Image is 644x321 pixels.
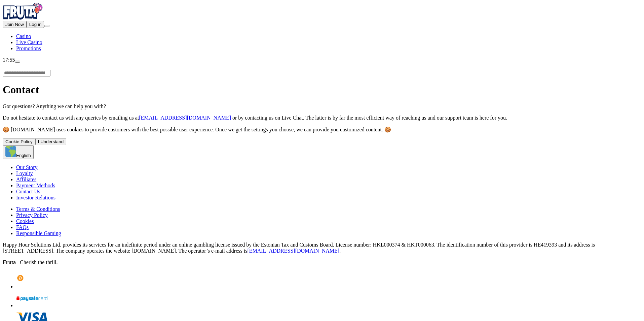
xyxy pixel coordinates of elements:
p: Got questions? Anything we can help you with? [3,103,641,109]
img: English flag [5,146,16,157]
button: Cookie Policy [3,138,35,145]
span: Join Now [5,22,24,27]
a: Privacy Policy [16,212,48,218]
button: menu [44,25,49,27]
button: Englishchevron-down icon [3,145,34,159]
a: Live Casino [16,39,42,45]
a: FAQs [16,224,29,230]
span: 17:55 [3,57,15,63]
a: [EMAIL_ADDRESS][DOMAIN_NAME] [247,248,339,254]
span: English [16,153,31,158]
button: Log in [27,21,44,28]
a: Investor Relations [16,195,55,200]
strong: Fruta [3,259,16,265]
button: live-chat [15,61,20,63]
input: Search [3,70,50,76]
a: Responsible Gaming [16,230,61,236]
a: Cookies [16,218,34,224]
a: Casino [16,33,31,39]
p: Happy Hour Solutions Ltd. provides its services for an indefinite period under an online gambling... [3,242,641,254]
a: Affiliates [16,176,36,182]
img: Fruta [3,3,43,20]
span: Log in [29,22,41,27]
img: Bitcoin [16,271,48,288]
nav: Primary [3,3,641,52]
button: Join Now [3,21,27,28]
a: Fruta [3,15,43,21]
a: Payment Methods [16,183,55,188]
span: I Understand [38,139,64,144]
h1: Contact [3,84,641,96]
p: 🍪 [DOMAIN_NAME] uses cookies to provide customers with the best possible user experience. Once we... [3,126,641,133]
a: Our Story [16,164,38,170]
a: Terms & Conditions [16,206,60,212]
a: Contact Us [16,189,40,194]
p: – Cherish the thrill. [3,259,641,265]
a: Loyalty [16,170,33,176]
img: PaysafeCard [16,290,48,307]
span: Cookie Policy [5,139,33,144]
a: Promotions [16,45,41,51]
nav: Main menu [3,33,641,52]
nav: Secondary [3,164,641,236]
p: Do not hesitate to contact us with any queries by emailing us at or by contacting us on Live Chat... [3,115,641,121]
button: I Understand [35,138,66,145]
a: [EMAIL_ADDRESS][DOMAIN_NAME] [139,115,232,121]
